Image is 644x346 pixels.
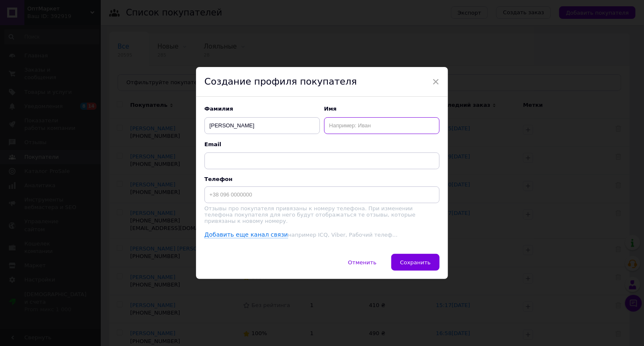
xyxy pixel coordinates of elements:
div: Создание профиля покупателя [196,67,448,97]
span: Сохранить [400,259,431,266]
p: Телефон [204,176,440,182]
p: Отзывы про покупателя привязаны к номеру телефона. При изменении телефона покупателя для него буд... [204,205,440,224]
input: Например: Иван [324,117,440,134]
span: Фамилия [204,105,320,113]
span: Email [204,141,440,148]
input: Например: Иванов [204,117,320,134]
button: Отменить [339,254,385,271]
span: например ICQ, Viber, Рабочий телеф... [288,232,398,238]
span: Отменить [348,259,377,266]
span: Имя [324,105,440,113]
button: Сохранить [391,254,440,271]
input: +38 096 0000000 [204,186,440,203]
span: × [432,75,440,89]
a: Добавить еще канал связи [204,231,288,238]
